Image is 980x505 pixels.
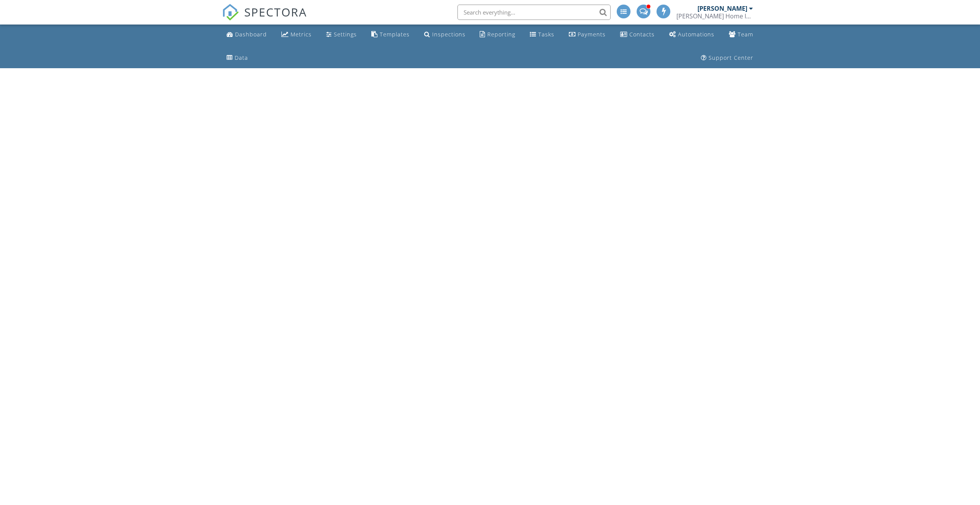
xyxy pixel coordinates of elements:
[244,4,307,20] span: SPECTORA
[278,28,315,42] a: Metrics
[224,51,251,65] a: Data
[697,5,747,12] div: [PERSON_NAME]
[617,28,658,42] a: Contacts
[368,28,413,42] a: Templates
[487,31,515,38] div: Reporting
[698,51,756,65] a: Support Center
[709,54,753,61] div: Support Center
[421,28,469,42] a: Inspections
[477,28,518,42] a: Reporting
[676,12,753,20] div: Striler Home Inspections, Inc.
[666,28,717,42] a: Automations (Advanced)
[222,4,239,21] img: The Best Home Inspection Software - Spectora
[566,28,609,42] a: Payments
[334,31,357,38] div: Settings
[457,5,611,20] input: Search everything...
[235,54,248,61] div: Data
[527,28,557,42] a: Tasks
[235,31,267,38] div: Dashboard
[432,31,465,38] div: Inspections
[224,28,270,42] a: Dashboard
[538,31,554,38] div: Tasks
[738,31,753,38] div: Team
[291,31,312,38] div: Metrics
[678,31,714,38] div: Automations
[380,31,410,38] div: Templates
[323,28,360,42] a: Settings
[726,28,756,42] a: Team
[578,31,606,38] div: Payments
[222,10,307,26] a: SPECTORA
[629,31,655,38] div: Contacts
